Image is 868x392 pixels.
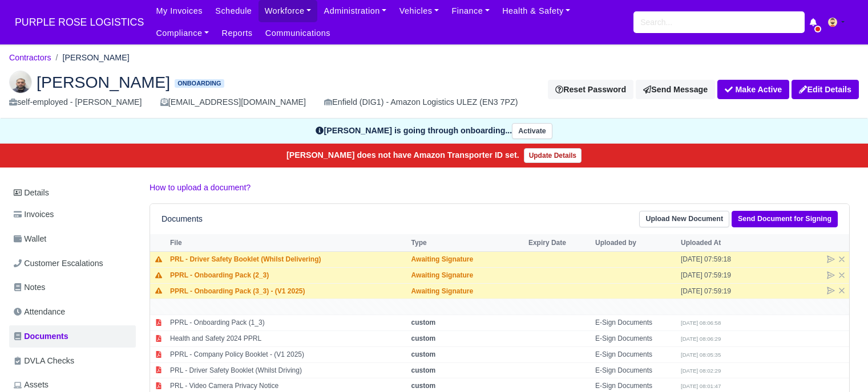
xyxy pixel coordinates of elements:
a: Communications [259,22,337,44]
td: PPRL - Onboarding Pack (3_3) - (V1 2025) [167,283,409,299]
a: PURPLE ROSE LOGISTICS [9,11,150,34]
strong: custom [411,334,436,342]
button: Activate [512,123,552,140]
td: Awaiting Signature [409,283,526,299]
td: PRL - Driver Safety Booklet (Whilst Driving) [167,362,409,378]
span: [PERSON_NAME] [37,74,170,90]
th: Type [409,234,526,251]
input: Search... [633,11,805,33]
strong: custom [411,350,436,358]
a: Invoices [9,203,136,226]
div: [EMAIL_ADDRESS][DOMAIN_NAME] [160,96,306,109]
span: Attendance [14,305,65,318]
span: Customer Escalations [14,257,103,270]
a: DVLA Checks [9,350,136,372]
strong: custom [411,382,436,390]
td: PPRL - Onboarding Pack (2_3) [167,267,409,283]
a: Documents [9,325,136,348]
td: E-Sign Documents [592,346,678,362]
th: Uploaded by [592,234,678,251]
a: Send Document for Signing [732,211,838,227]
th: Expiry Date [526,234,592,251]
td: PPRL - Company Policy Booklet - (V1 2025) [167,346,409,362]
div: Enfield (DIG1) - Amazon Logistics ULEZ (EN3 7PZ) [324,96,518,109]
small: [DATE] 08:05:35 [681,352,721,358]
td: PPRL - Onboarding Pack (1_3) [167,315,409,331]
a: Upload New Document [639,211,729,227]
td: PRL - Driver Safety Booklet (Whilst Delivering) [167,251,409,267]
a: Edit Details [792,80,859,99]
span: Documents [14,330,68,343]
td: E-Sign Documents [592,315,678,331]
small: [DATE] 08:06:58 [681,320,721,326]
td: E-Sign Documents [592,330,678,346]
td: Health and Safety 2024 PPRL [167,330,409,346]
a: Details [9,182,136,203]
a: Reports [215,22,259,44]
a: Notes [9,276,136,299]
iframe: Chat Widget [811,337,868,392]
button: Make Active [717,80,789,99]
small: [DATE] 08:01:47 [681,383,721,389]
a: Attendance [9,301,136,323]
small: [DATE] 08:02:29 [681,367,721,374]
h6: Documents [162,214,203,224]
div: self-employed - [PERSON_NAME] [9,96,142,109]
td: [DATE] 07:59:19 [678,267,764,283]
a: Update Details [524,148,582,163]
td: E-Sign Documents [592,362,678,378]
td: Awaiting Signature [409,251,526,267]
th: File [167,234,409,251]
a: Compliance [150,22,215,44]
span: PURPLE ROSE LOGISTICS [9,11,150,34]
span: Wallet [14,232,46,246]
a: Wallet [9,228,136,250]
strong: custom [411,366,436,374]
li: [PERSON_NAME] [51,51,130,64]
span: Onboarding [175,79,224,88]
a: Send Message [636,80,715,99]
span: Invoices [14,208,54,221]
button: Reset Password [548,80,633,99]
span: Notes [14,281,45,294]
span: DVLA Checks [14,354,74,367]
a: How to upload a document? [150,183,251,192]
strong: custom [411,318,436,326]
td: [DATE] 07:59:19 [678,283,764,299]
div: Georgios choutsisvilis [1,62,867,119]
th: Uploaded At [678,234,764,251]
td: Awaiting Signature [409,267,526,283]
td: [DATE] 07:59:18 [678,251,764,267]
span: Assets [14,378,49,391]
a: Contractors [9,53,51,62]
a: Customer Escalations [9,252,136,275]
small: [DATE] 08:06:29 [681,336,721,342]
